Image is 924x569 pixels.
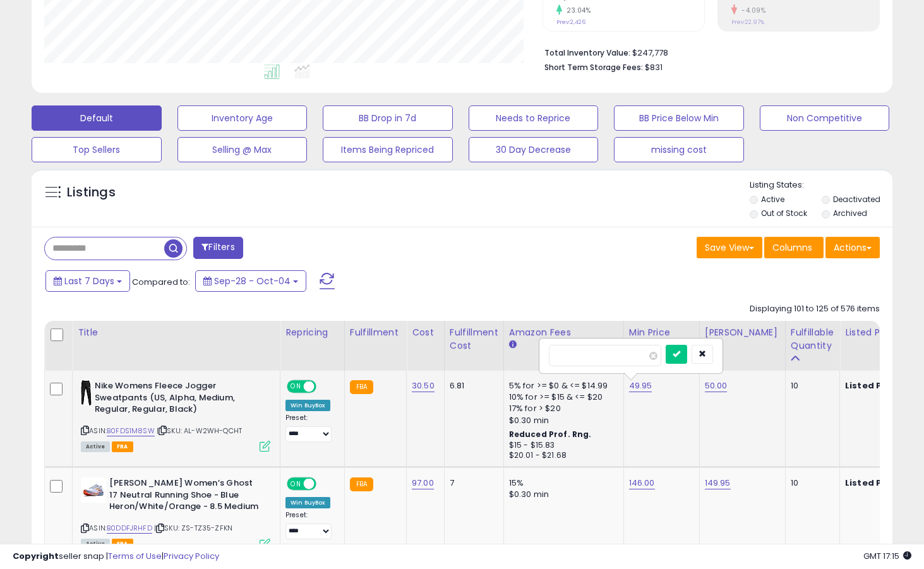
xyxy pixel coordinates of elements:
[509,415,614,426] div: $0.30 min
[193,237,243,259] button: Filters
[32,137,162,162] button: Top Sellers
[509,477,614,489] div: 15%
[544,62,643,73] b: Short Term Storage Fees:
[509,403,614,414] div: 17% for > $20
[195,270,306,292] button: Sep-28 - Oct-04
[81,380,270,450] div: ASIN:
[791,477,830,489] div: 10
[164,550,219,562] a: Privacy Policy
[509,450,614,461] div: $20.01 - $21.68
[350,477,373,491] small: FBA
[315,381,335,392] span: OFF
[509,326,618,339] div: Amazon Fees
[108,550,162,562] a: Terms of Use
[285,497,330,508] div: Win BuyBox
[764,237,824,258] button: Columns
[629,477,655,489] a: 146.00
[509,489,614,500] div: $0.30 min
[509,380,614,392] div: 5% for >= $0 & <= $14.99
[556,18,585,26] small: Prev: 2,426
[32,105,162,131] button: Default
[544,44,870,59] li: $247,778
[845,477,903,489] b: Listed Price:
[469,137,599,162] button: 30 Day Decrease
[412,326,439,339] div: Cost
[450,477,494,489] div: 7
[737,6,765,15] small: -4.09%
[629,326,694,339] div: Min Price
[288,381,304,392] span: ON
[107,426,155,436] a: B0FDS1M8SW
[285,326,339,339] div: Repricing
[412,380,435,392] a: 30.50
[214,275,291,287] span: Sep-28 - Oct-04
[107,523,152,534] a: B0DDFJRHFD
[323,137,453,162] button: Items Being Repriced
[81,477,106,503] img: 41+D6n8hQSL._SL40_.jpg
[544,47,630,58] b: Total Inventory Value:
[285,400,330,411] div: Win BuyBox
[509,339,517,350] small: Amazon Fees.
[509,440,614,451] div: $15 - $15.83
[154,523,232,533] span: | SKU: ZS-TZ35-ZFKN
[67,184,116,201] h5: Listings
[323,105,453,131] button: BB Drop in 7d
[13,551,219,563] div: seller snap | |
[288,479,304,489] span: ON
[132,276,190,288] span: Compared to:
[177,137,308,162] button: Selling @ Max
[95,380,248,419] b: Nike Womens Fleece Jogger Sweatpants (US, Alpha, Medium, Regular, Regular, Black)
[845,380,903,392] b: Listed Price:
[285,414,335,442] div: Preset:
[791,380,830,392] div: 10
[750,179,892,191] p: Listing States:
[350,326,401,339] div: Fulfillment
[697,237,762,258] button: Save View
[112,441,133,452] span: FBA
[315,479,335,489] span: OFF
[350,380,373,394] small: FBA
[509,429,592,440] b: Reduced Prof. Rng.
[177,105,308,131] button: Inventory Age
[629,380,652,392] a: 49.95
[45,270,130,292] button: Last 7 Days
[825,237,880,258] button: Actions
[761,208,807,219] label: Out of Stock
[833,208,867,219] label: Archived
[705,326,780,339] div: [PERSON_NAME]
[64,275,114,287] span: Last 7 Days
[645,61,663,73] span: $831
[705,380,728,392] a: 50.00
[469,105,599,131] button: Needs to Reprice
[614,105,744,131] button: BB Price Below Min
[761,194,784,205] label: Active
[791,326,834,352] div: Fulfillable Quantity
[450,326,498,352] div: Fulfillment Cost
[109,477,263,516] b: [PERSON_NAME] Women’s Ghost 17 Neutral Running Shoe - Blue Heron/White/Orange - 8.5 Medium
[705,477,731,489] a: 149.95
[760,105,890,131] button: Non Competitive
[614,137,744,162] button: missing cost
[285,511,335,539] div: Preset:
[13,550,59,562] strong: Copyright
[509,392,614,403] div: 10% for >= $15 & <= $20
[562,6,591,15] small: 23.04%
[833,194,880,205] label: Deactivated
[772,241,812,254] span: Columns
[863,550,911,562] span: 2025-10-12 17:15 GMT
[157,426,242,436] span: | SKU: AL-W2WH-QCHT
[731,18,764,26] small: Prev: 22.97%
[81,380,92,405] img: 31aZjfjA57L._SL40_.jpg
[450,380,494,392] div: 6.81
[412,477,434,489] a: 97.00
[81,441,110,452] span: All listings currently available for purchase on Amazon
[78,326,275,339] div: Title
[750,303,880,315] div: Displaying 101 to 125 of 576 items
